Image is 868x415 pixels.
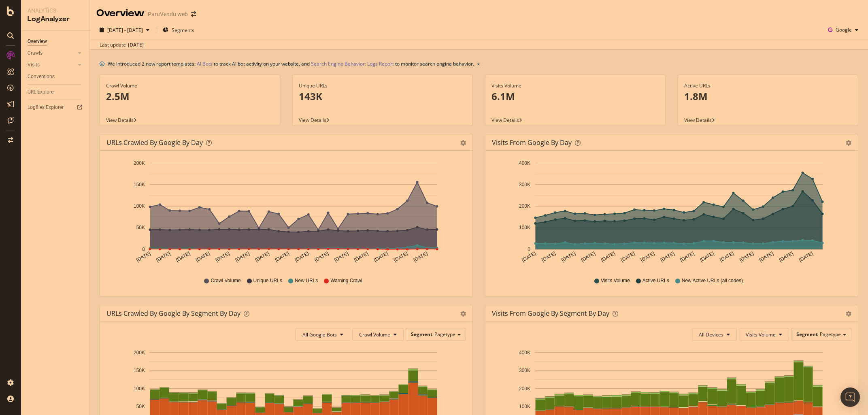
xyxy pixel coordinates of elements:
[684,82,852,89] div: Active URLs
[136,225,145,231] text: 50K
[519,404,530,409] text: 100K
[106,89,274,103] p: 2.5M
[311,60,394,68] a: Search Engine Behavior: Logs Report
[302,331,337,338] span: All Google Bots
[679,251,696,263] text: [DATE]
[234,251,251,263] text: [DATE]
[719,251,735,263] text: [DATE]
[215,251,231,263] text: [DATE]
[28,88,55,96] div: URL Explorer
[840,387,860,407] div: Open Intercom Messenger
[739,328,789,341] button: Visits Volume
[519,182,530,187] text: 300K
[28,37,47,46] div: Overview
[846,311,851,317] div: gear
[640,251,656,263] text: [DATE]
[253,277,282,284] span: Unique URLs
[352,328,404,341] button: Crawl Volume
[28,88,84,96] a: URL Explorer
[175,251,191,263] text: [DATE]
[460,140,466,146] div: gear
[333,251,349,263] text: [DATE]
[172,27,194,34] span: Segments
[134,386,145,392] text: 100K
[28,61,40,69] div: Visits
[100,41,144,49] div: Last update
[521,251,537,263] text: [DATE]
[359,331,390,338] span: Crawl Volume
[135,251,151,263] text: [DATE]
[134,160,145,166] text: 200K
[136,404,145,409] text: 50K
[197,60,213,68] a: AI Bots
[100,60,858,68] div: info banner
[134,203,145,209] text: 100K
[296,328,350,341] button: All Google Bots
[28,15,83,24] div: LogAnalyzer
[106,157,466,270] div: A chart.
[254,251,270,263] text: [DATE]
[434,331,455,338] span: Pagetype
[373,251,389,263] text: [DATE]
[492,309,609,317] div: Visits from Google By Segment By Day
[106,82,274,89] div: Crawl Volume
[155,251,171,263] text: [DATE]
[393,251,409,263] text: [DATE]
[796,331,818,338] span: Segment
[134,368,145,373] text: 150K
[191,11,196,17] div: arrow-right-arrow-left
[682,277,743,284] span: New Active URLs (all codes)
[134,350,145,355] text: 200K
[195,251,211,263] text: [DATE]
[134,182,145,187] text: 150K
[294,251,310,263] text: [DATE]
[299,117,326,123] span: View Details
[519,350,530,355] text: 400K
[28,61,76,69] a: Visits
[28,49,76,57] a: Crawls
[330,277,362,284] span: Warning Crawl
[353,251,369,263] text: [DATE]
[108,60,474,68] div: We introduced 2 new report templates: to track AI bot activity on your website, and to monitor se...
[820,331,841,338] span: Pagetype
[684,117,712,123] span: View Details
[699,251,715,263] text: [DATE]
[491,82,659,89] div: Visits Volume
[600,251,616,263] text: [DATE]
[295,277,318,284] span: New URLs
[107,27,143,34] span: [DATE] - [DATE]
[491,89,659,103] p: 6.1M
[28,103,64,112] div: Logfiles Explorer
[28,49,43,57] div: Crawls
[798,251,814,263] text: [DATE]
[128,41,144,49] div: [DATE]
[28,72,84,81] a: Conversions
[778,251,794,263] text: [DATE]
[692,328,737,341] button: All Devices
[106,309,240,317] div: URLs Crawled by Google By Segment By Day
[28,103,84,112] a: Logfiles Explorer
[540,251,557,263] text: [DATE]
[601,277,630,284] span: Visits Volume
[519,160,530,166] text: 400K
[519,368,530,373] text: 300K
[313,251,330,263] text: [DATE]
[836,26,852,33] span: Google
[746,331,776,338] span: Visits Volume
[96,6,145,20] div: Overview
[492,138,572,147] div: Visits from Google by day
[642,277,669,284] span: Active URLs
[106,138,203,147] div: URLs Crawled by Google by day
[28,6,83,15] div: Analytics
[492,157,851,270] svg: A chart.
[519,225,530,231] text: 100K
[491,117,519,123] span: View Details
[684,89,852,103] p: 1.8M
[106,117,134,123] span: View Details
[846,140,851,146] div: gear
[460,311,466,317] div: gear
[660,251,676,263] text: [DATE]
[96,23,153,36] button: [DATE] - [DATE]
[28,72,55,81] div: Conversions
